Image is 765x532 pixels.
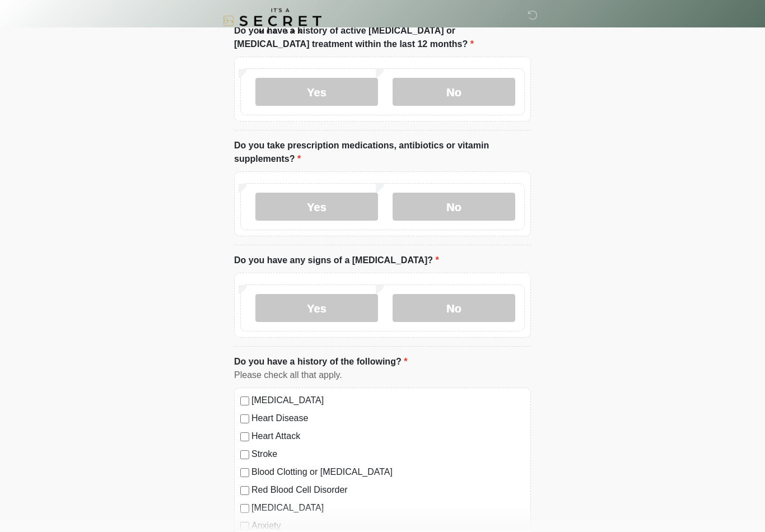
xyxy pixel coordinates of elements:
[234,369,531,382] div: Please check all that apply.
[251,394,525,408] label: [MEDICAL_DATA]
[251,484,525,497] label: Red Blood Cell Disorder
[240,451,249,460] input: Stroke
[240,415,249,424] input: Heart Disease
[393,193,515,221] label: No
[240,505,249,514] input: [MEDICAL_DATA]
[255,193,378,221] label: Yes
[240,397,249,406] input: [MEDICAL_DATA]
[240,433,249,442] input: Heart Attack
[393,295,515,323] label: No
[251,466,525,479] label: Blood Clotting or [MEDICAL_DATA]
[234,139,531,166] label: Do you take prescription medications, antibiotics or vitamin supplements?
[234,254,439,268] label: Do you have any signs of a [MEDICAL_DATA]?
[255,78,378,106] label: Yes
[234,356,407,369] label: Do you have a history of the following?
[255,295,378,323] label: Yes
[240,487,249,496] input: Red Blood Cell Disorder
[240,469,249,478] input: Blood Clotting or [MEDICAL_DATA]
[240,522,249,531] input: Anxiety
[251,412,525,426] label: Heart Disease
[251,448,525,461] label: Stroke
[223,8,321,34] img: It's A Secret Med Spa Logo
[393,78,515,106] label: No
[251,502,525,515] label: [MEDICAL_DATA]
[251,430,525,444] label: Heart Attack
